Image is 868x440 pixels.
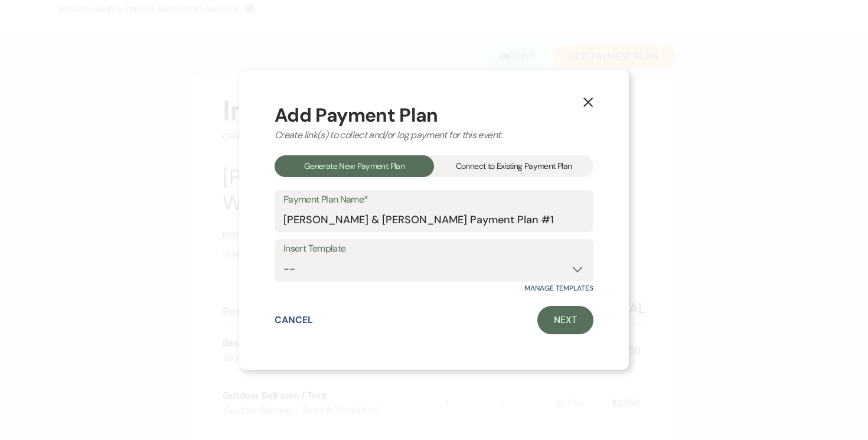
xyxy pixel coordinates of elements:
[275,315,313,325] button: Cancel
[283,240,585,258] label: Insert Template
[275,128,593,142] div: Create link(s) to collect and/or log payment for this event:
[275,155,434,177] div: Generate New Payment Plan
[275,106,593,125] div: Add Payment Plan
[537,306,593,334] a: Next
[434,155,593,177] div: Connect to Existing Payment Plan
[524,283,593,293] a: Manage Templates
[283,191,585,208] label: Payment Plan Name*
